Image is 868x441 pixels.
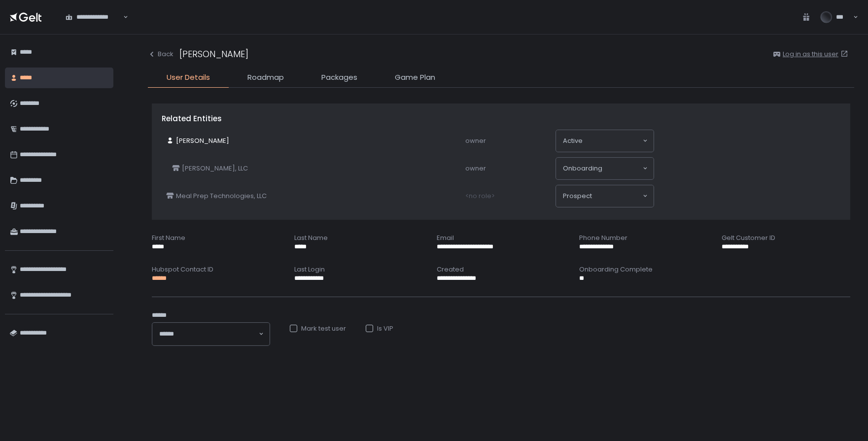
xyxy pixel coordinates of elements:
[321,72,357,83] span: Packages
[783,50,850,59] a: Log in as this user
[167,72,210,83] span: User Details
[162,133,233,149] a: [PERSON_NAME]
[583,136,642,146] input: Search for option
[563,164,602,173] span: onboarding
[294,265,423,274] div: Last Login
[247,72,284,83] span: Roadmap
[563,136,583,145] span: active
[556,185,654,207] div: Search for option
[722,234,850,242] div: Gelt Customer ID
[437,234,565,242] div: Email
[152,265,280,274] div: Hubspot Contact ID
[176,136,229,145] span: [PERSON_NAME]
[59,6,128,28] div: Search for option
[168,160,252,177] a: [PERSON_NAME], LLC
[179,329,258,339] input: Search for option
[556,130,654,152] div: Search for option
[579,234,708,242] div: Phone Number
[465,191,495,201] span: <no role>
[563,192,592,201] span: prospect
[579,265,708,274] div: Onboarding Complete
[152,323,270,345] div: Search for option
[556,158,654,179] div: Search for option
[179,47,248,61] div: [PERSON_NAME]
[465,164,486,173] span: owner
[152,234,280,242] div: First Name
[465,136,486,145] span: owner
[182,164,248,173] span: [PERSON_NAME], LLC
[592,191,642,201] input: Search for option
[395,72,435,83] span: Game Plan
[176,192,267,201] span: Meal Prep Technologies, LLC
[148,50,174,59] button: Back
[602,164,642,173] input: Search for option
[162,188,271,204] a: Meal Prep Technologies, LLC
[437,265,565,274] div: Created
[162,113,840,125] div: Related Entities
[294,234,423,242] div: Last Name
